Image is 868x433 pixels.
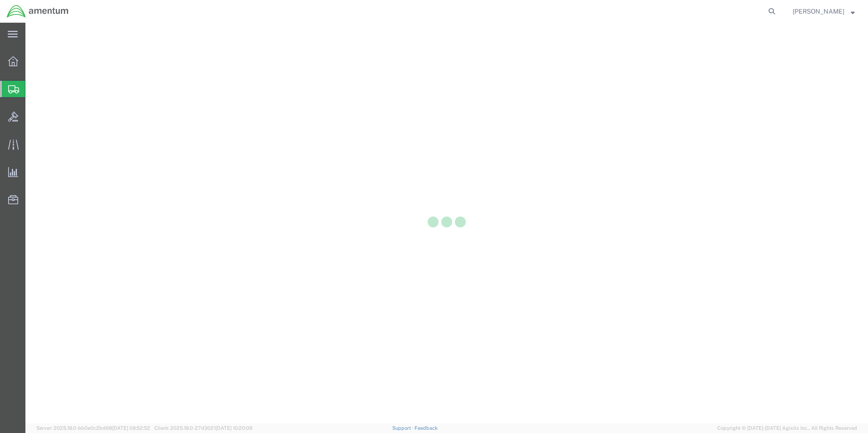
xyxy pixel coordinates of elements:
img: logo [6,5,69,18]
a: Feedback [414,425,438,431]
span: Joel Salinas [793,6,844,16]
span: Copyright © [DATE]-[DATE] Agistix Inc., All Rights Reserved [717,424,857,432]
span: [DATE] 09:52:52 [112,425,150,431]
span: Client: 2025.18.0-27d3021 [154,425,252,431]
button: [PERSON_NAME] [792,6,855,17]
span: [DATE] 10:20:09 [216,425,252,431]
span: Server: 2025.18.0-bb0e0c2bd68 [36,425,150,431]
a: Support [392,425,415,431]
